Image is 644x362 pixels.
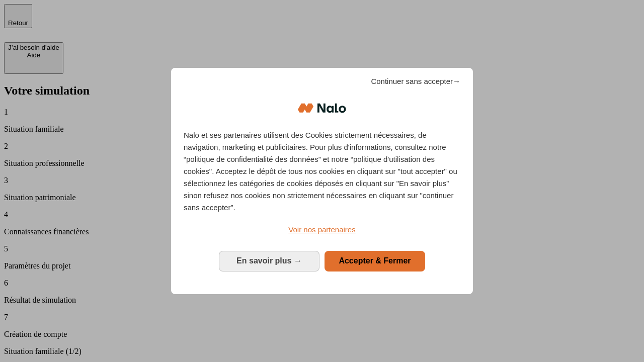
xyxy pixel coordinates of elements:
span: Voir nos partenaires [288,225,355,234]
div: Bienvenue chez Nalo Gestion du consentement [171,68,473,294]
button: Accepter & Fermer: Accepter notre traitement des données et fermer [325,251,425,271]
a: Voir nos partenaires [184,224,460,236]
span: Accepter & Fermer [339,256,411,265]
span: Continuer sans accepter→ [371,75,460,87]
button: En savoir plus: Configurer vos consentements [219,251,319,271]
span: En savoir plus → [236,256,302,265]
p: Nalo et ses partenaires utilisent des Cookies strictement nécessaires, de navigation, marketing e... [184,129,460,214]
img: Logo [298,93,346,123]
